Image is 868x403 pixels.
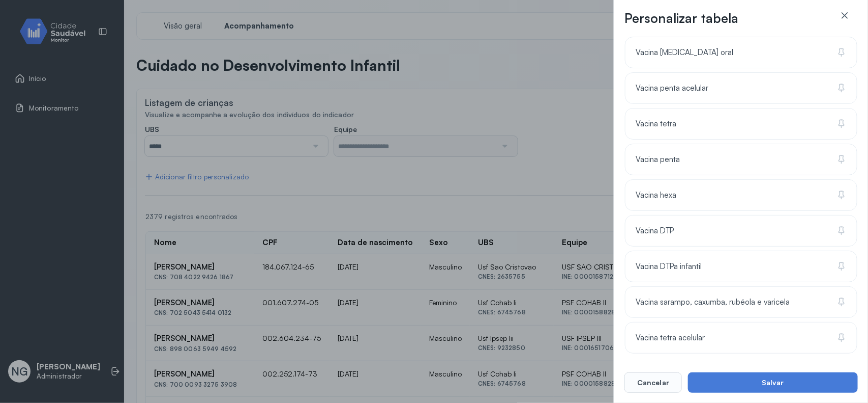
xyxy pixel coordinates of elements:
span: Vacina DTPa infantil [636,262,702,272]
h3: Personalizar tabela [624,10,739,26]
span: Vacina DTP [636,226,674,236]
button: Salvar [688,372,858,393]
span: Vacina tetra [636,119,676,129]
span: Vacina penta [636,155,680,165]
span: Vacina sarampo, caxumba, rubéola e varicela [636,298,790,307]
span: Vacina [MEDICAL_DATA] oral [636,48,733,58]
span: Vacina tetra acelular [636,333,705,343]
span: Vacina hexa [636,191,676,200]
span: Vacina penta acelular [636,84,708,93]
button: Cancelar [624,372,682,393]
